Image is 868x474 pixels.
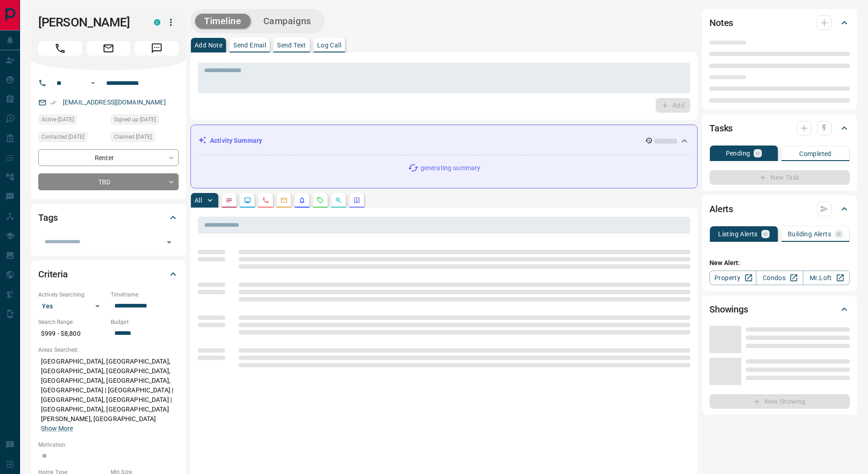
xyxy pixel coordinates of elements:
[41,115,74,124] span: Active [DATE]
[709,12,850,34] div: Notes
[226,197,233,204] svg: Notes
[87,41,130,56] span: Email
[114,115,156,124] span: Signed up [DATE]
[198,132,690,149] div: Activity Summary
[195,42,222,48] p: Add Note
[111,318,179,326] p: Budget:
[195,197,202,203] p: All
[317,197,324,204] svg: Requests
[38,132,106,145] div: Thu Oct 09 2025
[38,173,179,190] div: TBD
[726,150,750,156] p: Pending
[111,291,179,299] p: Timeframe:
[353,197,360,204] svg: Agent Actions
[421,163,480,173] p: generating summary
[262,197,269,204] svg: Calls
[254,14,320,29] button: Campaigns
[38,207,179,229] div: Tags
[298,197,306,204] svg: Listing Alerts
[233,42,266,48] p: Send Email
[277,42,306,48] p: Send Text
[756,271,803,285] a: Condos
[709,198,850,220] div: Alerts
[709,121,733,135] h2: Tasks
[38,318,106,326] p: Search Range:
[709,258,850,268] p: New Alert:
[163,236,175,249] button: Open
[38,267,68,281] h2: Criteria
[709,16,733,30] h2: Notes
[788,231,831,237] p: Building Alerts
[38,115,106,127] div: Thu Oct 09 2025
[38,299,106,313] div: Yes
[38,354,179,436] p: [GEOGRAPHIC_DATA], [GEOGRAPHIC_DATA], [GEOGRAPHIC_DATA], [GEOGRAPHIC_DATA], [GEOGRAPHIC_DATA], [G...
[317,42,341,48] p: Log Call
[41,424,73,433] button: Show More
[38,326,106,341] p: $999 - $8,800
[50,99,56,106] svg: Email Verified
[38,210,57,225] h2: Tags
[210,136,262,146] p: Activity Summary
[38,41,82,56] span: Call
[718,231,758,237] p: Listing Alerts
[709,302,748,317] h2: Showings
[799,151,832,157] p: Completed
[709,298,850,320] div: Showings
[335,197,342,204] svg: Opportunities
[41,132,84,141] span: Contacted [DATE]
[709,117,850,139] div: Tasks
[709,202,733,216] h2: Alerts
[244,197,251,204] svg: Lead Browsing Activity
[63,99,166,106] a: [EMAIL_ADDRESS][DOMAIN_NAME]
[114,132,152,141] span: Claimed [DATE]
[195,14,251,29] button: Timeline
[709,271,756,285] a: Property
[280,197,288,204] svg: Emails
[803,271,850,285] a: Mr.Loft
[38,263,179,285] div: Criteria
[38,291,106,299] p: Actively Searching:
[154,19,160,26] div: condos.ca
[135,41,179,56] span: Message
[111,115,179,127] div: Mon May 30 2022
[38,346,179,354] p: Areas Searched:
[38,441,179,449] p: Motivation:
[87,78,98,89] button: Open
[38,15,140,30] h1: [PERSON_NAME]
[111,132,179,145] div: Mon May 30 2022
[38,149,179,166] div: Renter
